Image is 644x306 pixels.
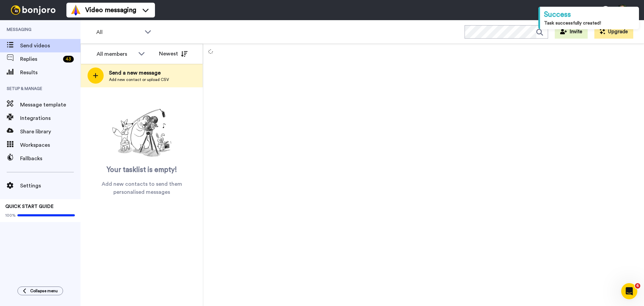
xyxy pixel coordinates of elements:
[635,283,640,289] span: 6
[30,288,58,294] span: Collapse menu
[20,141,80,149] span: Workspaces
[20,182,80,190] span: Settings
[20,155,80,163] span: Fallbacks
[20,101,80,109] span: Message template
[109,69,169,77] span: Send a new message
[96,28,141,36] span: All
[5,204,54,209] span: QUICK START GUIDE
[20,128,80,136] span: Share library
[108,106,175,160] img: ready-set-action.png
[109,77,169,82] span: Add new contact or upload CSV
[85,5,136,15] span: Video messaging
[8,5,58,15] img: bj-logo-header-white.svg
[63,56,74,62] div: 43
[20,69,80,77] span: Results
[544,9,635,20] div: Success
[544,20,635,27] div: Task successfully created!
[97,50,135,58] div: All members
[555,25,588,39] button: Invite
[91,180,193,196] span: Add new contacts to send them personalised messages
[594,25,633,39] button: Upgrade
[17,287,63,295] button: Collapse menu
[621,283,637,299] iframe: Intercom live chat
[70,5,81,15] img: vm-color.svg
[20,42,80,50] span: Send videos
[20,55,60,63] span: Replies
[5,213,16,218] span: 100%
[20,114,80,122] span: Integrations
[154,47,193,60] button: Newest
[107,165,177,175] span: Your tasklist is empty!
